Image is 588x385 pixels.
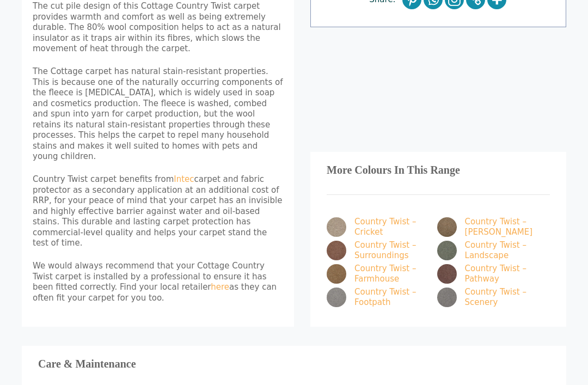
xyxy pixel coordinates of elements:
[33,1,281,53] span: The cut pile design of this Cottage Country Twist carpet provides warmth and comfort as well as b...
[437,287,535,308] a: Country Twist – Scenery
[437,217,535,238] a: Country Twist – [PERSON_NAME]
[174,174,194,184] a: Intec
[327,264,425,285] a: Country Twist – Farmhouse
[327,287,425,308] a: Country Twist – Footpath
[327,217,425,238] a: Country Twist – Cricket
[33,261,277,303] span: We would always recommend that your Cottage Country Twist carpet is installed by a professional t...
[327,217,346,237] img: Country Twist - Cricket
[327,240,425,261] a: Country Twist – Surroundings
[33,174,283,249] p: Country Twist carpet benefits from carpet and fabric protector as a secondary application at an a...
[33,66,283,161] span: The Cottage carpet has natural stain-resistant properties. This is because one of the naturally o...
[437,264,535,285] a: Country Twist – Pathway
[38,362,550,366] h3: Care & Maintenance
[437,217,457,237] img: Craven Bracken
[437,240,535,261] a: Country Twist – Landscape
[327,168,550,173] h3: More Colours In This Range
[211,282,229,292] a: here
